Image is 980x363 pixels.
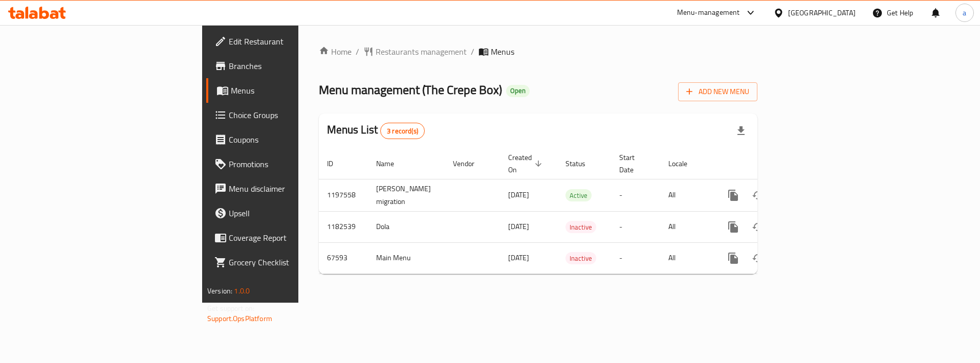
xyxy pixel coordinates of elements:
span: [DATE] [508,220,529,233]
td: Dola [368,211,445,242]
span: Menu disclaimer [229,183,358,195]
td: [PERSON_NAME] migration [368,179,445,211]
span: Start Date [619,151,648,176]
div: Active [565,189,592,201]
span: Name [376,157,407,170]
span: Branches [229,60,358,72]
span: Promotions [229,158,358,170]
td: All [660,211,713,242]
span: Active [565,190,592,201]
span: Open [506,86,530,95]
div: Menu-management [677,7,740,19]
span: [DATE] [508,188,529,201]
span: 1.0.0 [234,284,250,298]
td: - [611,242,660,274]
div: [GEOGRAPHIC_DATA] [788,7,856,18]
a: Coupons [206,127,366,152]
table: enhanced table [319,148,827,274]
a: Grocery Checklist [206,250,366,275]
span: Menus [231,84,358,97]
span: Created On [508,151,545,176]
span: Restaurants management [376,46,467,58]
td: All [660,179,713,211]
span: 3 record(s) [381,126,424,136]
span: Coverage Report [229,232,358,244]
button: more [721,215,746,239]
span: Status [565,157,599,170]
span: Menu management ( The Crepe Box ) [319,78,502,101]
button: Change Status [746,246,770,270]
td: - [611,211,660,242]
button: Add New Menu [678,82,757,101]
a: Menu disclaimer [206,176,366,201]
span: Coupons [229,133,358,146]
nav: breadcrumb [319,46,757,58]
td: Main Menu [368,242,445,274]
button: more [721,183,746,208]
span: Version: [207,284,232,298]
a: Support.OpsPlatform [207,312,272,325]
div: Inactive [565,252,596,264]
span: Grocery Checklist [229,256,358,268]
span: a [963,7,966,18]
a: Choice Groups [206,103,366,127]
a: Menus [206,78,366,103]
a: Branches [206,54,366,78]
button: more [721,246,746,270]
div: Inactive [565,221,596,233]
span: Locale [668,157,701,170]
span: Upsell [229,207,358,219]
a: Coverage Report [206,225,366,250]
span: Get support on: [207,302,254,315]
div: Open [506,85,530,97]
button: Change Status [746,215,770,239]
h2: Menus List [327,122,425,139]
span: Menus [491,46,514,58]
th: Actions [713,148,827,179]
span: Choice Groups [229,109,358,121]
span: Inactive [565,253,596,264]
span: Vendor [453,157,488,170]
span: Inactive [565,221,596,233]
a: Edit Restaurant [206,29,366,54]
span: ID [327,157,346,170]
td: - [611,179,660,211]
td: All [660,242,713,274]
li: / [471,46,474,58]
a: Restaurants management [363,46,467,58]
span: [DATE] [508,251,529,264]
a: Promotions [206,152,366,176]
span: Add New Menu [686,85,749,98]
button: Change Status [746,183,770,208]
a: Upsell [206,201,366,225]
span: Edit Restaurant [229,35,358,48]
div: Export file [729,119,753,143]
div: Total records count [380,123,425,139]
